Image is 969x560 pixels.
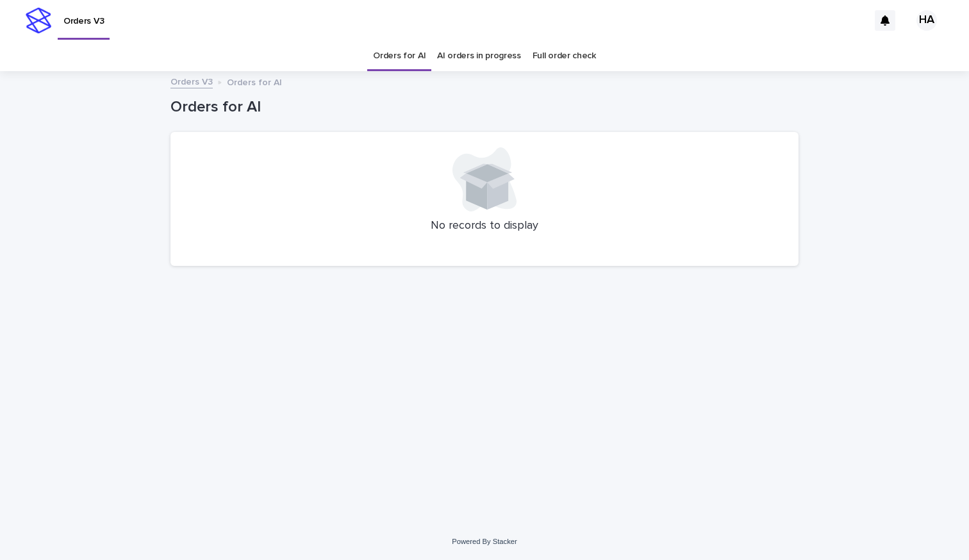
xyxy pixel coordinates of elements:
p: Orders for AI [227,74,282,88]
a: Orders for AI [373,41,426,71]
p: No records to display [186,219,783,233]
h1: Orders for AI [170,98,799,117]
div: HA [916,10,937,31]
a: Powered By Stacker [452,538,517,545]
a: Orders V3 [170,74,213,88]
a: AI orders in progress [437,41,521,71]
img: stacker-logo-s-only.png [26,8,51,33]
a: Full order check [533,41,596,71]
